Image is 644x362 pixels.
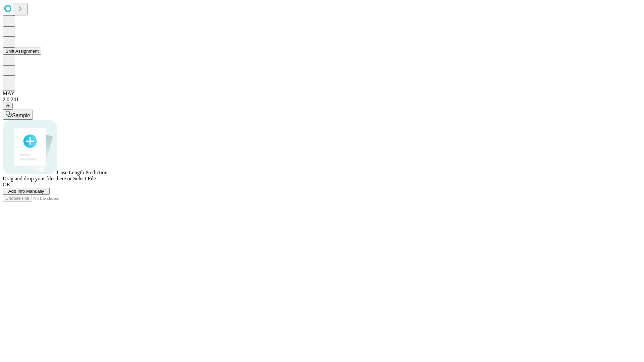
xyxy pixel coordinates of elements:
[73,176,96,181] span: Select File
[3,97,641,103] div: 2.0.241
[3,188,50,195] button: Add Info Manually
[3,176,72,181] span: Drag and drop your files here or
[3,103,13,110] button: @
[3,182,10,187] span: OR
[12,113,30,118] span: Sample
[3,48,41,55] button: Shift Assignment
[3,110,33,120] button: Sample
[5,104,10,109] span: @
[8,189,44,194] span: Add Info Manually
[3,90,641,97] div: MAY
[57,170,107,175] span: Case Length Prediction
